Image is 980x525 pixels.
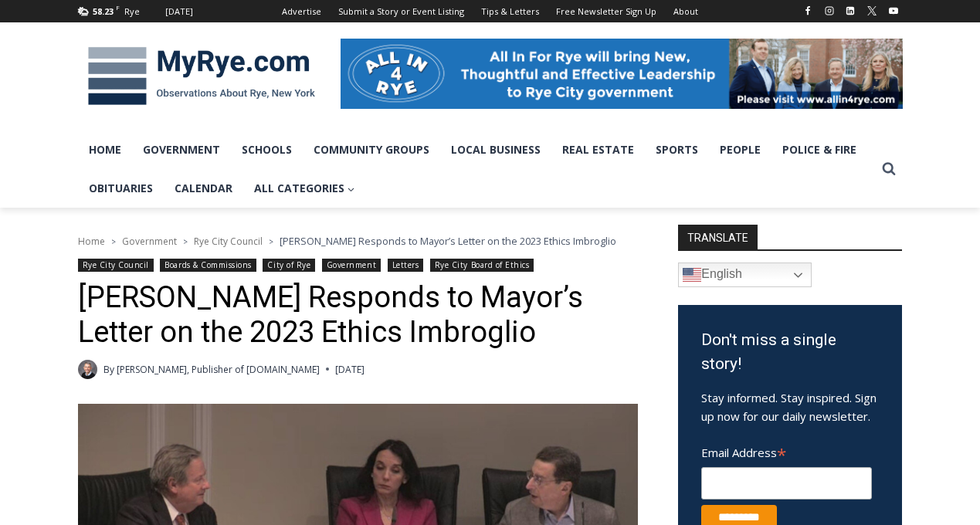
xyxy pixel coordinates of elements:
[322,259,381,272] a: Government
[78,233,638,249] nav: Breadcrumbs
[771,130,867,169] a: Police & Fire
[124,5,140,19] div: Rye
[78,280,638,351] h1: [PERSON_NAME] Responds to Mayor’s Letter on the 2023 Ethics Imbroglio
[551,130,645,169] a: Real Estate
[78,36,325,117] img: MyRye.com
[678,225,758,249] strong: TRANSLATE
[388,259,424,272] a: Letters
[78,130,875,208] nav: Primary Navigation
[701,388,879,425] p: Stay informed. Stay inspired. Sign up now for our daily newsletter.
[280,234,616,248] span: [PERSON_NAME] Responds to Mayor’s Letter on the 2023 Ethics Imbroglio
[231,130,303,169] a: Schools
[117,363,320,376] a: [PERSON_NAME], Publisher of [DOMAIN_NAME]
[93,5,114,17] span: 58.23
[164,169,243,208] a: Calendar
[116,3,120,12] span: F
[303,130,440,169] a: Community Groups
[263,259,315,272] a: City of Rye
[269,236,273,247] span: >
[78,259,154,272] a: Rye City Council
[884,2,903,20] a: YouTube
[335,362,365,377] time: [DATE]
[160,259,256,272] a: Boards & Commissions
[863,2,881,20] a: X
[78,360,97,379] a: Author image
[440,130,551,169] a: Local Business
[254,180,355,197] span: All Categories
[683,266,701,284] img: en
[678,262,812,287] a: English
[341,39,903,108] img: All in for Rye
[111,236,116,247] span: >
[701,328,879,377] h3: Don't miss a single story!
[78,235,105,248] a: Home
[183,236,188,247] span: >
[701,437,872,465] label: Email Address
[645,130,709,169] a: Sports
[165,5,193,19] div: [DATE]
[841,2,860,20] a: Linkedin
[132,130,231,169] a: Government
[709,130,771,169] a: People
[194,235,263,248] a: Rye City Council
[430,259,534,272] a: Rye City Board of Ethics
[78,130,132,169] a: Home
[78,169,164,208] a: Obituaries
[243,169,366,208] a: All Categories
[875,155,903,183] button: View Search Form
[820,2,839,20] a: Instagram
[103,362,114,377] span: By
[122,235,177,248] a: Government
[799,2,817,20] a: Facebook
